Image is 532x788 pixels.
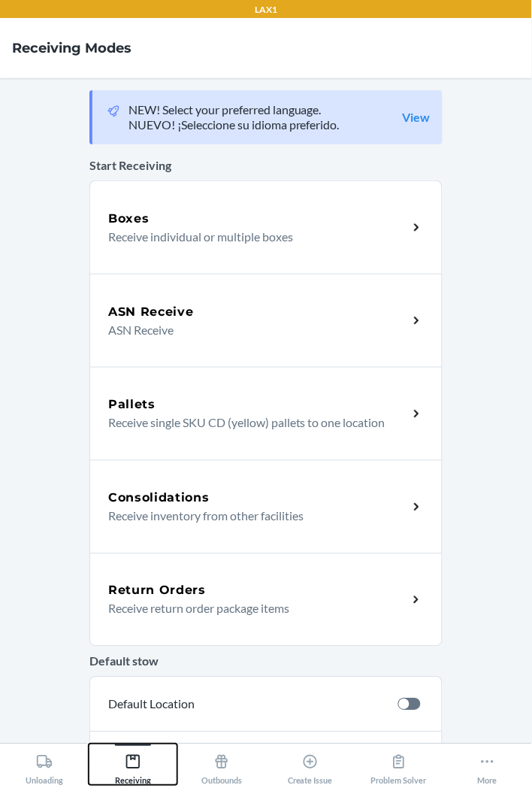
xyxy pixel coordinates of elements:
div: Problem Solver [371,748,427,786]
p: LAX1 [255,3,277,17]
a: ASN ReceiveASN Receive [89,274,443,367]
a: View [403,110,431,125]
h5: Boxes [108,210,150,228]
p: Receive individual or multiple boxes [108,228,396,246]
a: ConsolidationsReceive inventory from other facilities [89,460,443,553]
p: ASN Receive [108,321,396,339]
div: More [478,748,497,786]
h5: Return Orders [108,582,206,600]
a: PalletsReceive single SKU CD (yellow) pallets to one location [89,367,443,460]
div: Create Issue [288,748,333,786]
button: Outbounds [177,744,266,786]
p: Default Location [108,696,386,714]
p: Receive return order package items [108,600,396,618]
div: Unloading [26,748,63,786]
h5: Pallets [108,396,156,414]
p: Receive single SKU CD (yellow) pallets to one location [108,414,396,432]
a: Return OrdersReceive return order package items [89,553,443,647]
button: Problem Solver [355,744,443,786]
p: Default stow [89,653,443,671]
p: Start Receiving [89,156,443,174]
h5: ASN Receive [108,303,194,321]
p: Receive inventory from other facilities [108,508,396,526]
button: More [443,744,532,786]
a: Location [89,732,443,787]
h4: Receiving Modes [12,38,131,58]
p: NUEVO! ¡Seleccione su idioma preferido. [128,117,340,132]
div: Receiving [115,748,151,786]
h5: Consolidations [108,489,210,508]
button: Create Issue [266,744,355,786]
a: BoxesReceive individual or multiple boxes [89,180,443,274]
div: Outbounds [201,748,242,786]
button: Receiving [89,744,177,786]
p: NEW! Select your preferred language. [128,102,340,117]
